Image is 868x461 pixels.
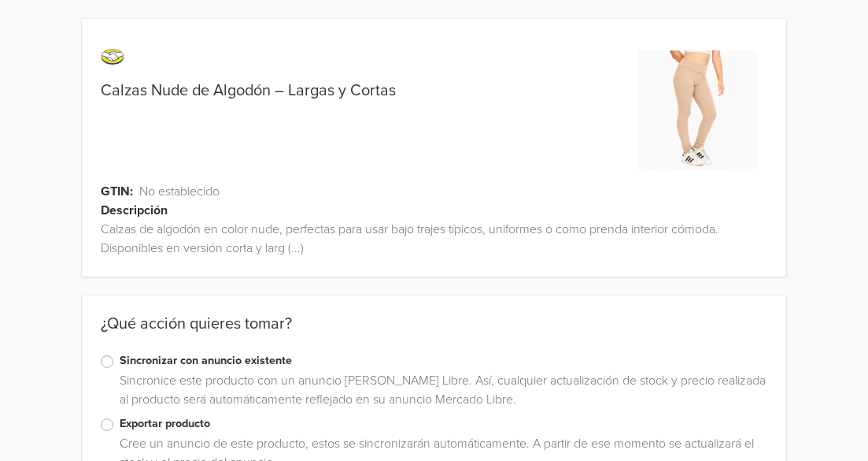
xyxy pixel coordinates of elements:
[101,81,396,100] a: Calzas Nude de Algodón – Largas y Cortas
[120,352,766,370] label: Sincronizar con anuncio existente
[82,220,785,258] div: Calzas de algodón en color nude, perfectas para usar bajo trajes típicos, uniformes o como prenda...
[638,50,757,169] img: product_image
[139,182,220,201] span: No establecido
[101,201,804,220] div: Descripción
[82,314,785,352] div: ¿Qué acción quieres tomar?
[113,371,766,415] div: Sincronice este producto con un anuncio [PERSON_NAME] Libre. Así, cualquier actualización de stoc...
[120,415,766,433] label: Exportar producto
[101,182,133,201] span: GTIN:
